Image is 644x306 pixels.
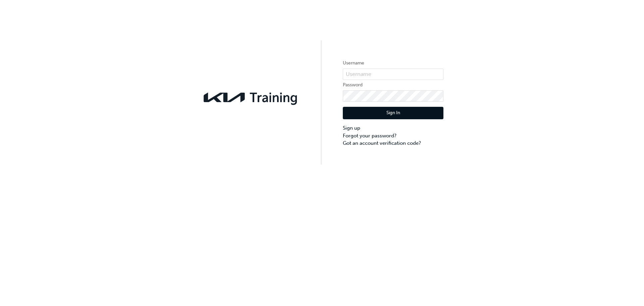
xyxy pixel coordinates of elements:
label: Password [343,81,443,89]
label: Username [343,59,443,67]
a: Forgot your password? [343,132,443,140]
button: Sign In [343,107,443,120]
input: Username [343,69,443,80]
a: Got an account verification code? [343,139,443,147]
a: Sign up [343,124,443,132]
img: kia-training [201,88,301,106]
